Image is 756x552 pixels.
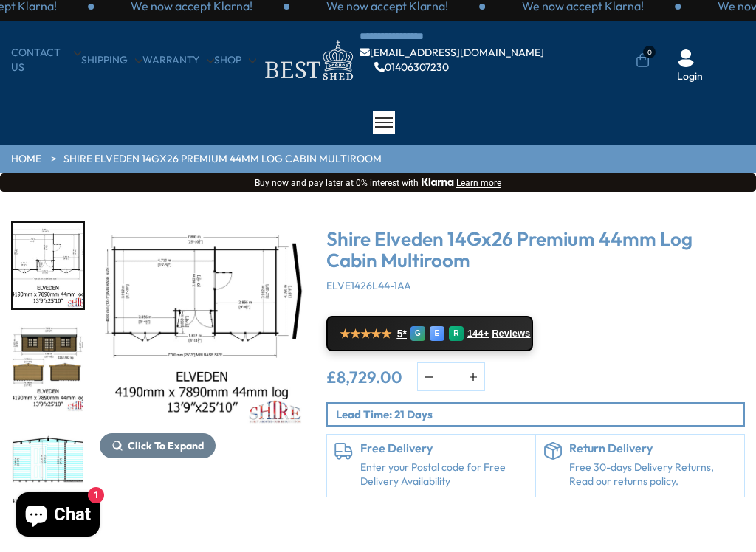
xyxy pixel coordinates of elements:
[326,369,402,385] ins: £8,729.00
[326,279,411,292] span: ELVE1426L44-1AA
[326,316,533,351] a: ★★★★★ 5* G E R 144+ Reviews
[11,325,85,413] div: 3 / 10
[100,433,216,458] button: Click To Expand
[63,152,382,167] a: Shire Elveden 14Gx26 Premium 44mm Log Cabin Multiroom
[11,221,85,310] div: 2 / 10
[636,53,650,68] a: 0
[13,429,83,515] img: Elveden4190x789014x2644mmINTERNALHT_1cfb361d-6bae-4252-9984-cdcd7cc2811d_200x200.jpg
[643,46,656,58] span: 0
[336,407,743,422] p: Lead Time: 21 Days
[569,460,737,489] p: Free 30-days Delivery Returns, Read our returns policy.
[11,46,81,75] a: CONTACT US
[410,326,425,341] div: G
[100,221,304,426] img: Shire Elveden 14Gx26 Premium Log Cabin Multiroom - Best Shed
[677,69,703,84] a: Login
[374,62,449,72] a: 01406307230
[340,327,391,341] span: ★★★★★
[492,328,530,339] span: Reviews
[430,326,444,341] div: E
[677,49,695,67] img: User Icon
[11,428,85,517] div: 4 / 10
[214,53,256,68] a: Shop
[100,221,304,517] div: 2 / 10
[128,439,204,452] span: Click To Expand
[13,326,83,412] img: Elveden4190x789014x2644mmMFTLINE_05ef15f3-8f2d-43f2-bb02-09e9d57abccb_200x200.jpg
[142,53,214,68] a: Warranty
[81,53,142,68] a: Shipping
[569,442,737,455] h6: Return Delivery
[11,152,41,167] a: HOME
[256,36,360,84] img: logo
[326,229,745,271] h3: Shire Elveden 14Gx26 Premium 44mm Log Cabin Multiroom
[467,328,489,339] span: 144+
[12,492,104,540] inbox-online-store-chat: Shopify online store chat
[360,47,544,58] a: [EMAIL_ADDRESS][DOMAIN_NAME]
[360,442,528,455] h6: Free Delivery
[449,326,464,341] div: R
[360,460,528,489] a: Enter your Postal code for Free Delivery Availability
[13,223,83,308] img: Elveden4190x789014x2644mmMFTPLAN_40677167-342d-438a-b30c-ffbc9aefab87_200x200.jpg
